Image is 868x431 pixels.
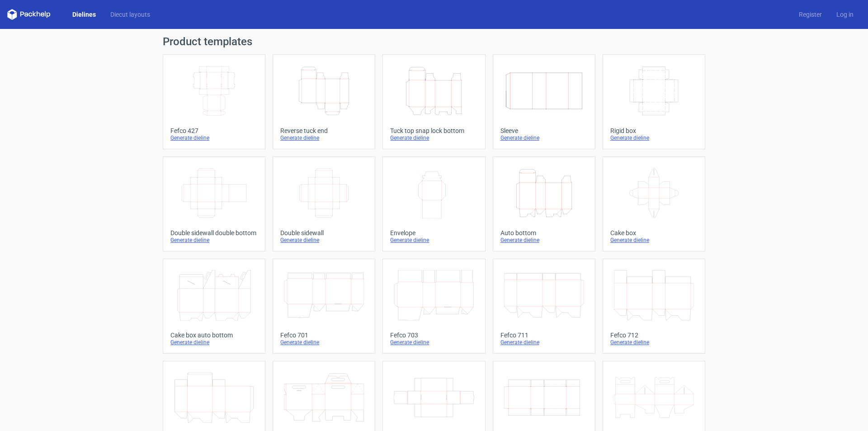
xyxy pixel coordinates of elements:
a: EnvelopeGenerate dieline [382,156,485,251]
div: Auto bottom [500,229,588,237]
div: Fefco 427 [170,127,258,134]
div: Generate dieline [500,237,588,244]
a: Cake boxGenerate dieline [603,156,705,251]
a: Rigid boxGenerate dieline [603,54,705,149]
a: SleeveGenerate dieline [493,54,595,149]
a: Reverse tuck endGenerate dieline [273,54,375,149]
div: Fefco 712 [610,332,698,339]
div: Double sidewall double bottom [170,229,258,237]
a: Tuck top snap lock bottomGenerate dieline [382,54,485,149]
div: Generate dieline [610,339,698,346]
div: Generate dieline [390,134,477,142]
a: Fefco 701Generate dieline [273,259,375,354]
a: Log in [829,10,861,19]
div: Generate dieline [280,237,368,244]
h1: Product templates [163,36,705,47]
div: Generate dieline [390,339,477,346]
a: Fefco 703Generate dieline [382,259,485,354]
div: Generate dieline [610,237,698,244]
div: Envelope [390,229,477,237]
div: Generate dieline [280,134,368,142]
div: Double sidewall [280,229,368,237]
div: Cake box auto bottom [170,332,258,339]
div: Generate dieline [170,237,258,244]
a: Fefco 712Generate dieline [603,259,705,354]
div: Generate dieline [390,237,477,244]
a: Double sidewallGenerate dieline [273,156,375,251]
a: Auto bottomGenerate dieline [493,156,595,251]
a: Fefco 427Generate dieline [163,54,265,149]
div: Fefco 703 [390,332,477,339]
div: Generate dieline [500,134,588,142]
a: Double sidewall double bottomGenerate dieline [163,156,265,251]
a: Fefco 711Generate dieline [493,259,595,354]
div: Generate dieline [500,339,588,346]
div: Sleeve [500,127,588,134]
div: Fefco 711 [500,332,588,339]
div: Generate dieline [170,339,258,346]
div: Tuck top snap lock bottom [390,127,477,134]
a: Diecut layouts [103,10,157,19]
div: Rigid box [610,127,698,134]
div: Generate dieline [280,339,368,346]
div: Generate dieline [170,134,258,142]
a: Register [792,10,829,19]
div: Generate dieline [610,134,698,142]
a: Dielines [65,10,103,19]
a: Cake box auto bottomGenerate dieline [163,259,265,354]
div: Fefco 701 [280,332,368,339]
div: Reverse tuck end [280,127,368,134]
div: Cake box [610,229,698,237]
